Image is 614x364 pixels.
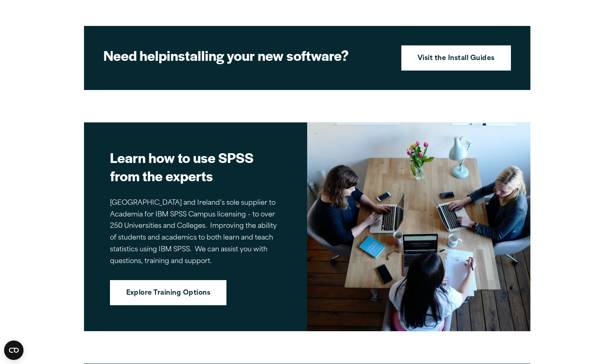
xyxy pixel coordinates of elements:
h2: installing your new software? [103,46,388,64]
a: Visit the Install Guides [401,45,511,71]
button: Open CMP widget [4,340,24,360]
p: [GEOGRAPHIC_DATA] and Ireland’s sole supplier to Academia for IBM SPSS Campus licensing – to over... [110,197,281,268]
img: Image of three women working on laptops at a table for Version 1 SPSS Training [307,122,530,332]
strong: Visit the Install Guides [418,54,495,64]
a: Explore Training Options [110,280,227,305]
strong: Need help [103,45,167,65]
h2: Learn how to use SPSS from the experts [110,148,281,185]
